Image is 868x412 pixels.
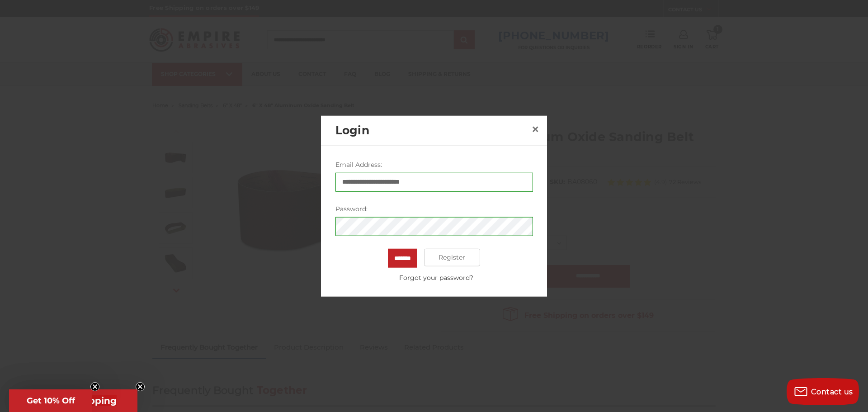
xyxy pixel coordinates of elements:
[9,389,92,412] div: Get 10% OffClose teaser
[27,396,75,406] span: Get 10% Off
[335,122,528,139] h2: Login
[424,248,481,266] a: Register
[335,160,533,169] label: Email Address:
[340,273,533,282] a: Forgot your password?
[787,378,859,405] button: Contact us
[136,382,145,391] button: Close teaser
[335,204,533,213] label: Password:
[528,122,542,137] a: Close
[90,382,99,391] button: Close teaser
[531,120,539,138] span: ×
[9,389,137,412] div: Get Free ShippingClose teaser
[811,388,853,396] span: Contact us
